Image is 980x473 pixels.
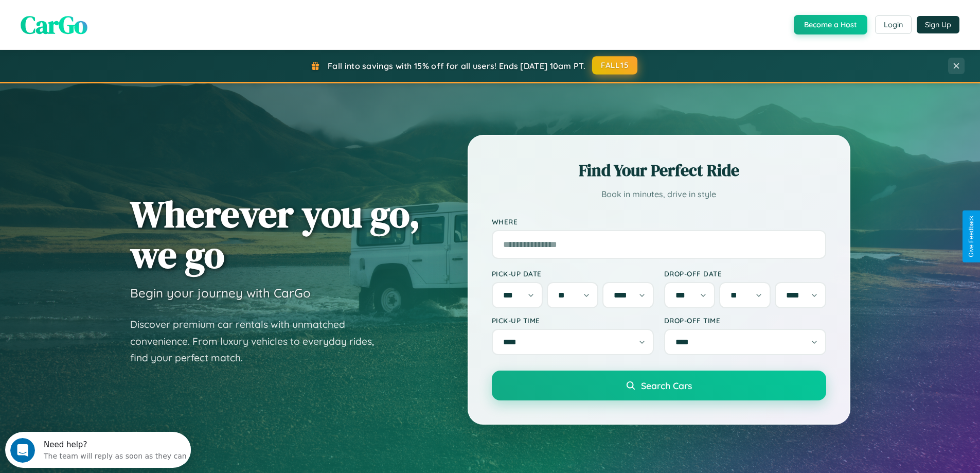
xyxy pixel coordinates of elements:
[968,216,975,257] div: Give Feedback
[492,217,826,226] label: Where
[492,316,654,325] label: Pick-up Time
[130,194,420,275] h1: Wherever you go, we go
[641,380,692,391] span: Search Cars
[492,187,826,202] p: Book in minutes, drive in style
[21,8,87,42] span: CarGo
[5,432,191,468] iframe: Intercom live chat discovery launcher
[130,316,387,366] p: Discover premium car rentals with unmatched convenience. From luxury vehicles to everyday rides, ...
[39,9,182,17] div: Need help?
[664,269,826,278] label: Drop-off Date
[39,17,182,28] div: The team will reply as soon as they can
[4,4,191,32] div: Open Intercom Messenger
[592,56,637,75] button: FALL15
[794,15,867,34] button: Become a Host
[10,438,35,463] iframe: Intercom live chat
[664,316,826,325] label: Drop-off Time
[328,61,585,71] span: Fall into savings with 15% off for all users! Ends [DATE] 10am PT.
[492,159,826,182] h2: Find Your Perfect Ride
[130,285,311,301] h3: Begin your journey with CarGo
[917,16,959,33] button: Sign Up
[492,371,826,400] button: Search Cars
[492,269,654,278] label: Pick-up Date
[875,15,912,34] button: Login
